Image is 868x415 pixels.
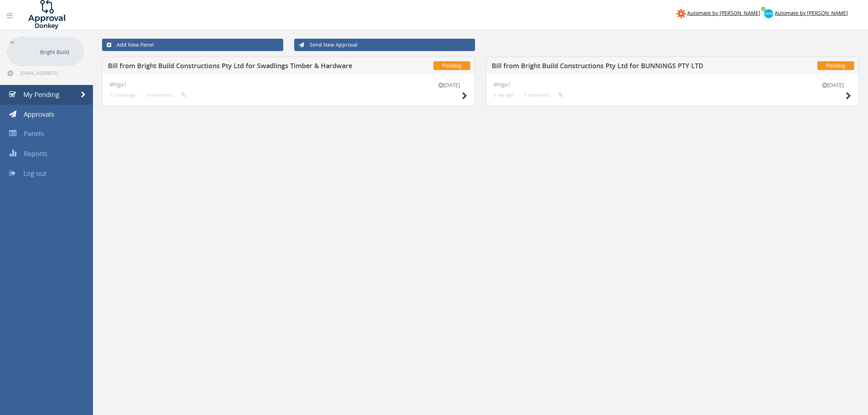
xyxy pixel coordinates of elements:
[147,92,186,98] small: 0 comments...
[102,39,283,51] a: Add New Panel
[492,62,745,71] h5: Bill from Bright Build Constructions Pty Ltd for BUNNINGS PTY LTD
[24,129,44,138] span: Panels
[108,62,361,71] h5: Bill from Bright Build Constructions Pty Ltd for Swadlings Timber & Hardware
[431,81,467,89] small: [DATE]
[23,169,46,178] span: Log out
[24,149,47,158] span: Reports
[110,92,136,98] small: 17 hours ago
[677,9,686,18] img: zapier-logomark.png
[764,9,773,18] img: xero-logo.png
[20,70,82,76] span: [EMAIL_ADDRESS][DOMAIN_NAME]
[817,61,854,70] span: Pending
[494,81,851,88] h4: Wilga1
[294,39,475,51] a: Send New Approval
[524,92,563,98] small: 0 comments...
[110,81,467,88] h4: Wilga1
[815,81,851,89] small: [DATE]
[433,61,470,70] span: Pending
[775,9,848,16] span: Automate by [PERSON_NAME]
[23,90,59,99] span: My Pending
[24,110,54,119] span: Approvals
[494,92,513,98] small: a day ago
[687,9,760,16] span: Automate by [PERSON_NAME]
[40,47,80,57] p: Bright Build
